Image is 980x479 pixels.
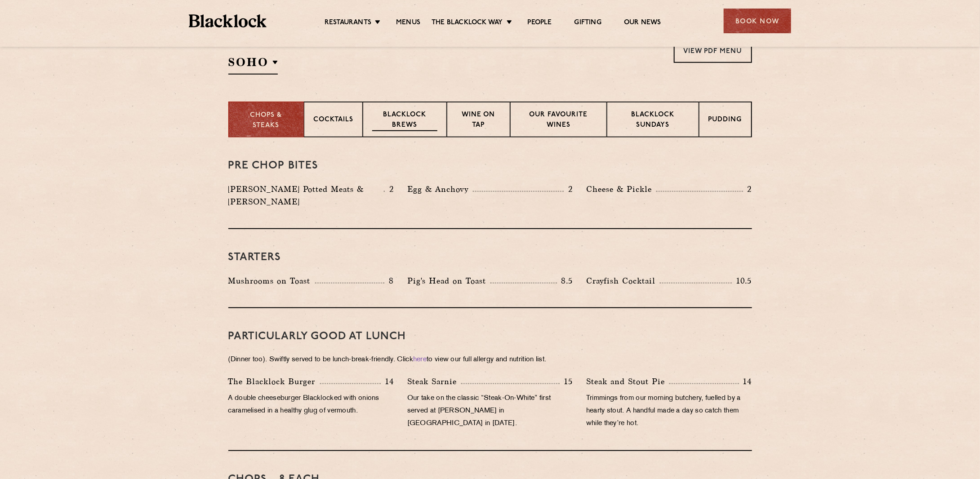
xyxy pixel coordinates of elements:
[407,392,573,430] p: Our take on the classic “Steak-On-White” first served at [PERSON_NAME] in [GEOGRAPHIC_DATA] in [D...
[407,183,473,195] p: Egg & Anchovy
[724,9,791,33] div: Book Now
[432,18,503,28] a: The Blacklock Way
[624,18,661,28] a: Our News
[228,54,278,75] h2: SOHO
[228,392,394,417] p: A double cheeseburger Blacklocked with onions caramelised in a healthy glug of vermouth.
[743,183,752,195] p: 2
[228,275,315,287] p: Mushrooms on Toast
[372,110,438,131] p: Blacklock Brews
[564,183,573,195] p: 2
[228,331,752,342] h3: PARTICULARLY GOOD AT LUNCH
[313,115,353,126] p: Cocktails
[674,38,752,63] a: View PDF Menu
[557,275,573,287] p: 8.5
[228,252,752,263] h3: Starters
[385,183,394,195] p: 2
[616,110,689,131] p: Blacklock Sundays
[381,376,394,387] p: 14
[228,160,752,172] h3: Pre Chop Bites
[586,275,660,287] p: Crayfish Cocktail
[228,183,384,208] p: [PERSON_NAME] Potted Meats & [PERSON_NAME]
[586,392,752,430] p: Trimmings from our morning butchery, fuelled by a hearty stout. A handful made a day so catch the...
[520,110,597,131] p: Our favourite wines
[384,275,394,287] p: 8
[586,183,656,195] p: Cheese & Pickle
[238,111,294,131] p: Chops & Steaks
[228,375,320,388] p: The Blacklock Burger
[739,376,752,387] p: 14
[560,376,573,387] p: 15
[396,18,420,28] a: Menus
[228,354,752,366] p: (Dinner too). Swiftly served to be lunch-break-friendly. Click to view our full allergy and nutri...
[407,275,490,287] p: Pig's Head on Toast
[325,18,371,28] a: Restaurants
[407,375,461,388] p: Steak Sarnie
[456,110,500,131] p: Wine on Tap
[189,14,267,27] img: BL_Textured_Logo-footer-cropped.svg
[708,115,742,126] p: Pudding
[732,275,752,287] p: 10.5
[528,18,552,28] a: People
[413,356,427,363] a: here
[575,18,601,28] a: Gifting
[586,375,669,388] p: Steak and Stout Pie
